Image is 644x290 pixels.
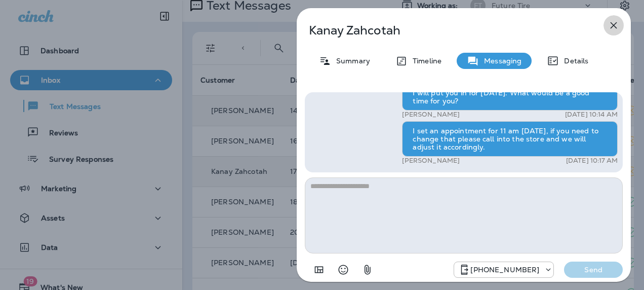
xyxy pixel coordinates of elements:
[402,111,460,119] p: [PERSON_NAME]
[331,57,370,65] p: Summary
[309,23,585,38] p: Kanay Zahcotah
[566,157,618,165] p: [DATE] 10:17 AM
[333,260,353,280] button: Select an emoji
[559,57,588,65] p: Details
[402,83,618,111] div: I will put you in for [DATE]. What would be a good time for you?
[402,121,618,157] div: I set an appointment for 11 am [DATE], if you need to change that please call into the store and ...
[309,260,329,280] button: Add in a premade template
[402,157,460,165] p: [PERSON_NAME]
[454,264,553,276] div: +1 (928) 232-1970
[479,57,521,65] p: Messaging
[470,266,539,274] p: [PHONE_NUMBER]
[565,111,618,119] p: [DATE] 10:14 AM
[408,57,441,65] p: Timeline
